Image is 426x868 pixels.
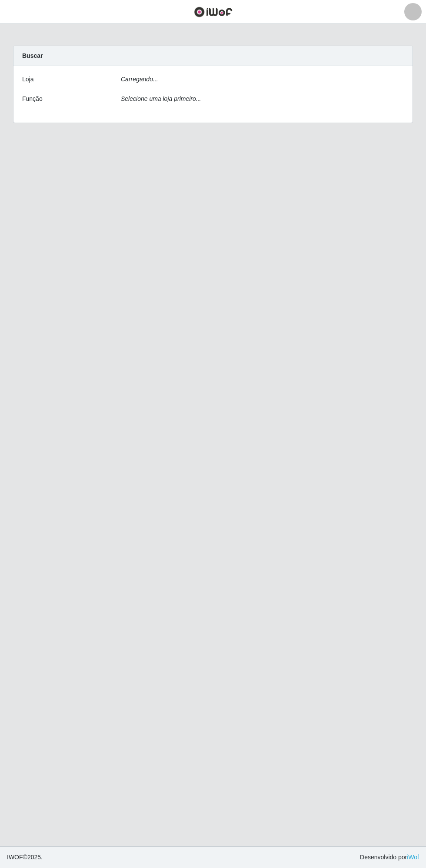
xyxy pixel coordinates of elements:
[22,52,43,59] strong: Buscar
[7,854,23,861] span: IWOF
[22,94,43,103] label: Função
[194,7,233,17] img: CoreUI Logo
[7,853,43,862] span: © 2025 .
[22,75,33,84] label: Loja
[407,854,419,861] a: iWof
[121,76,158,83] i: Carregando...
[360,853,419,862] span: Desenvolvido por
[121,95,201,102] i: Selecione uma loja primeiro...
